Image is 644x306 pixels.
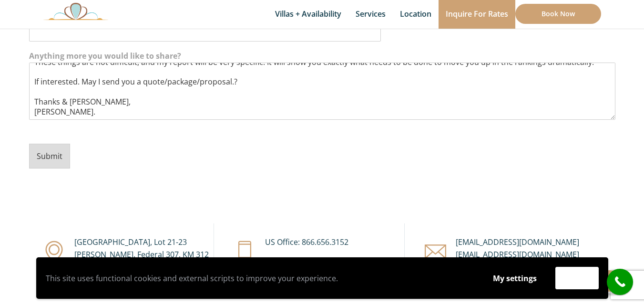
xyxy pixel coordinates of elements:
[609,271,631,293] i: call
[555,267,599,289] button: Accept
[74,236,220,298] div: [GEOGRAPHIC_DATA], Lot 21-23 [PERSON_NAME]. Federal 307, KM 312 Municipo Solidaridad [GEOGRAPHIC_...
[607,269,633,295] a: call
[456,236,601,261] div: [EMAIL_ADDRESS][DOMAIN_NAME] [EMAIL_ADDRESS][DOMAIN_NAME]
[515,4,601,24] a: Book Now
[265,236,410,248] div: US Office: 866.656.3152
[29,144,70,169] button: Submit
[43,2,108,20] img: Awesome Logo
[46,271,474,285] p: This site uses functional cookies and external scripts to improve your experience.
[484,267,546,289] button: My settings
[29,51,615,61] label: Anything more you would like to share?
